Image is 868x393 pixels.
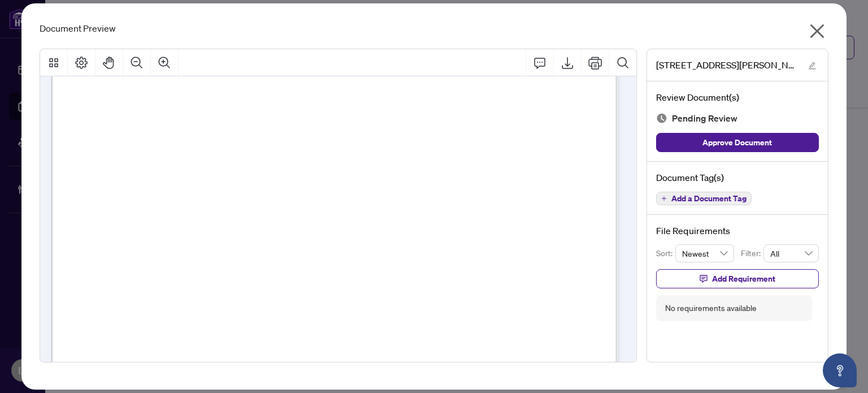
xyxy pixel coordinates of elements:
button: Open asap [823,353,857,387]
div: Document Preview [40,21,828,35]
h4: Review Document(s) [656,90,819,104]
span: All [770,245,812,262]
span: Newest [682,245,727,262]
span: close [808,22,826,40]
p: Sort: [656,247,676,260]
p: Filter: [741,247,763,260]
span: plus [661,196,667,201]
span: Add a Document Tag [671,195,747,202]
span: Pending Review [672,111,737,126]
button: Add Requirement [656,269,819,288]
div: No requirements available [665,302,757,314]
img: Document Status [656,113,667,124]
h4: Document Tag(s) [656,171,819,184]
h4: File Requirements [656,224,819,237]
button: Approve Document [656,133,819,152]
span: Add Requirement [712,270,775,288]
span: Approve Document [702,133,772,152]
span: [STREET_ADDRESS][PERSON_NAME] - APS [PERSON_NAME] - Accepted.pdf [656,58,797,72]
button: Add a Document Tag [656,192,752,205]
span: edit [808,62,816,70]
